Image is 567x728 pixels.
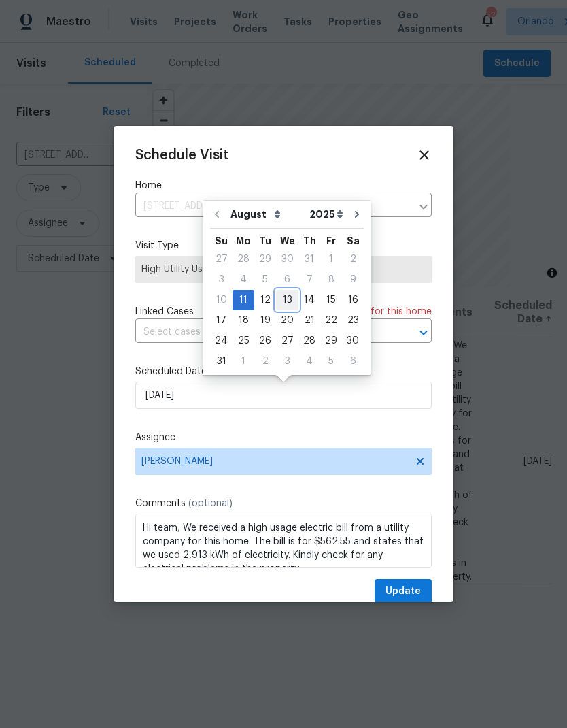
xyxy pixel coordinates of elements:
span: Linked Cases [135,305,194,318]
input: Enter in an address [135,196,411,217]
div: 31 [210,352,233,371]
div: Fri Sep 05 2025 [320,351,342,371]
div: Sun Aug 24 2025 [210,331,233,351]
button: Go to next month [347,201,367,228]
div: Mon Jul 28 2025 [233,249,254,269]
button: Go to previous month [207,201,227,228]
div: Fri Aug 29 2025 [320,331,342,351]
div: Fri Aug 08 2025 [320,269,342,290]
div: Wed Aug 13 2025 [276,290,298,310]
div: 1 [233,352,254,371]
div: Mon Aug 11 2025 [233,290,254,310]
div: 31 [298,250,320,269]
div: Sat Sep 06 2025 [342,351,364,371]
div: Fri Aug 15 2025 [320,290,342,310]
select: Year [306,204,347,225]
abbr: Tuesday [259,236,271,246]
div: Wed Jul 30 2025 [276,249,298,269]
div: 28 [233,250,254,269]
label: Scheduled Date [135,365,432,378]
span: (optional) [188,499,233,508]
div: 14 [298,291,320,310]
div: 30 [276,250,298,269]
div: 21 [298,311,320,330]
span: High Utility Usage [141,263,426,276]
div: 4 [298,352,320,371]
span: [PERSON_NAME] [141,456,408,467]
div: Tue Aug 12 2025 [254,290,276,310]
div: Sun Jul 27 2025 [210,249,233,269]
div: Sat Aug 09 2025 [342,269,364,290]
div: 5 [320,352,342,371]
div: 13 [276,291,298,310]
abbr: Wednesday [280,236,295,246]
button: Open [414,323,433,342]
abbr: Saturday [347,236,360,246]
div: 5 [254,270,276,289]
div: 23 [342,311,364,330]
button: Update [375,579,432,604]
abbr: Thursday [303,236,316,246]
div: Sun Aug 17 2025 [210,310,233,331]
div: Wed Aug 27 2025 [276,331,298,351]
div: 15 [320,291,342,310]
div: 1 [320,250,342,269]
div: Mon Sep 01 2025 [233,351,254,371]
div: 10 [210,291,233,310]
div: 24 [210,331,233,350]
div: 28 [298,331,320,350]
div: 27 [276,331,298,350]
div: Tue Aug 05 2025 [254,269,276,290]
div: 2 [342,250,364,269]
div: Sat Aug 23 2025 [342,310,364,331]
input: M/D/YYYY [135,382,432,409]
div: Tue Aug 26 2025 [254,331,276,351]
div: 20 [276,311,298,330]
abbr: Sunday [215,236,228,246]
div: 17 [210,311,233,330]
span: Update [385,583,421,600]
div: Tue Aug 19 2025 [254,310,276,331]
abbr: Friday [326,236,336,246]
div: Mon Aug 04 2025 [233,269,254,290]
div: Wed Aug 20 2025 [276,310,298,331]
div: 12 [254,291,276,310]
div: 7 [298,270,320,289]
div: Sun Aug 31 2025 [210,351,233,371]
div: 11 [233,291,254,310]
label: Visit Type [135,239,432,252]
div: 3 [210,270,233,289]
div: 30 [342,331,364,350]
div: Thu Aug 07 2025 [298,269,320,290]
span: Close [417,148,432,163]
div: 18 [233,311,254,330]
div: Sat Aug 16 2025 [342,290,364,310]
div: 22 [320,311,342,330]
div: 2 [254,352,276,371]
div: Sat Aug 30 2025 [342,331,364,351]
input: Select cases [135,322,394,343]
textarea: Hi team, We received a high usage electric bill from a utility company for this home. The bill is... [135,514,432,568]
div: Sat Aug 02 2025 [342,249,364,269]
div: 16 [342,291,364,310]
div: 9 [342,270,364,289]
div: Tue Jul 29 2025 [254,249,276,269]
div: 6 [342,352,364,371]
div: Sun Aug 10 2025 [210,290,233,310]
div: Sun Aug 03 2025 [210,269,233,290]
div: 29 [320,331,342,350]
div: Wed Aug 06 2025 [276,269,298,290]
label: Home [135,179,432,193]
div: Thu Sep 04 2025 [298,351,320,371]
div: 25 [233,331,254,350]
div: 19 [254,311,276,330]
div: 27 [210,250,233,269]
div: Tue Sep 02 2025 [254,351,276,371]
div: 26 [254,331,276,350]
label: Comments [135,497,432,510]
div: Wed Sep 03 2025 [276,351,298,371]
select: Month [227,204,306,225]
div: Thu Jul 31 2025 [298,249,320,269]
div: Thu Aug 28 2025 [298,331,320,351]
div: 6 [276,270,298,289]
